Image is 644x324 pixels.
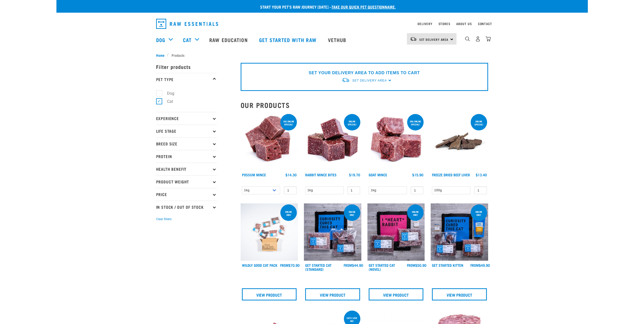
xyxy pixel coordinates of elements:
[431,113,488,170] img: Stack Of Freeze Dried Beef Liver For Pets
[159,98,175,105] label: Cat
[156,125,217,137] p: Life Stage
[344,264,352,266] span: FROM
[56,30,588,50] nav: dropdown navigation
[369,288,424,300] a: View Product
[342,78,350,83] img: van-moving.png
[407,118,424,128] div: 3kg online special!
[412,173,423,177] div: $15.90
[432,174,470,176] a: Freeze Dried Beef Liver
[241,101,488,109] h2: Our Products
[486,36,491,42] img: home-icon@2x.png
[285,173,297,177] div: $14.30
[347,186,360,194] input: 1
[474,186,487,194] input: 1
[471,118,487,128] div: ONLINE SPECIAL!
[60,4,592,10] p: Start your pet’s raw journey [DATE] –
[304,113,361,170] img: Whole Minced Rabbit Cubes 01
[367,203,425,261] img: Assortment Of Raw Essential Products For Cats Including, Pink And Black Tote Bag With "I *Heart* ...
[156,19,218,29] img: Raw Essentials Logo
[369,264,395,270] a: Get Started Cat (Novel)
[305,288,360,300] a: View Product
[344,118,360,128] div: ONLINE SPECIAL!
[156,73,217,86] p: Pet Type
[156,201,217,213] p: In Stock / Out Of Stock
[254,30,323,50] a: Get started with Raw
[432,264,463,266] a: Get Started Kitten
[156,175,217,188] p: Product Weight
[470,264,479,266] span: FROM
[280,118,297,128] div: 1kg online special!
[432,288,487,300] a: View Product
[411,186,423,194] input: 1
[367,113,425,170] img: 1077 Wild Goat Mince 01
[242,264,277,266] a: Wildly Good Cat Pack
[156,137,217,150] p: Breed Size
[242,288,297,300] a: View Product
[152,17,492,31] nav: dropdown navigation
[204,30,254,50] a: Raw Education
[407,208,424,219] div: online only
[471,208,487,219] div: online only
[344,208,360,219] div: online only
[331,6,396,8] a: take our quick pet questionnaire.
[156,188,217,201] p: Price
[309,70,420,76] p: SET YOUR DELIVERY AREA TO ADD ITEMS TO CART
[280,208,297,219] div: ONLINE ONLY
[156,150,217,163] p: Protein
[156,163,217,175] p: Health Benefit
[419,39,449,40] span: Set Delivery Area
[344,263,363,267] div: $44.90
[304,203,361,261] img: Assortment Of Raw Essential Products For Cats Including, Blue And Black Tote Bag With "Curiosity ...
[305,174,337,176] a: Rabbit Mince Bites
[183,36,192,44] a: Cat
[410,37,417,41] img: van-moving.png
[476,173,487,177] div: $13.40
[470,263,490,267] div: $49.90
[349,173,360,177] div: $19.70
[431,203,488,261] img: NSP Kitten Update
[280,263,300,267] div: $70.90
[418,23,432,25] a: Delivery
[156,112,217,125] p: Experience
[369,174,387,176] a: Goat Mince
[280,264,288,266] span: FROM
[478,23,492,25] a: Contact
[156,52,164,58] span: Home
[439,23,450,25] a: Stores
[284,186,297,194] input: 1
[323,30,353,50] a: Vethub
[475,36,481,42] img: user.png
[159,90,176,97] label: Dog
[352,79,387,82] span: Set Delivery Area
[305,264,331,270] a: Get Started Cat (Standard)
[156,52,488,58] nav: breadcrumbs
[156,52,167,58] a: Home
[156,36,165,44] a: Dog
[407,263,426,267] div: $50.90
[156,60,217,73] p: Filter products
[241,113,298,170] img: 1102 Possum Mince 01
[242,174,266,176] a: Possum Mince
[156,217,172,221] button: Clear filters
[241,203,298,261] img: Cat 0 2sec
[407,264,415,266] span: FROM
[465,36,470,41] img: home-icon-1@2x.png
[456,23,472,25] a: About Us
